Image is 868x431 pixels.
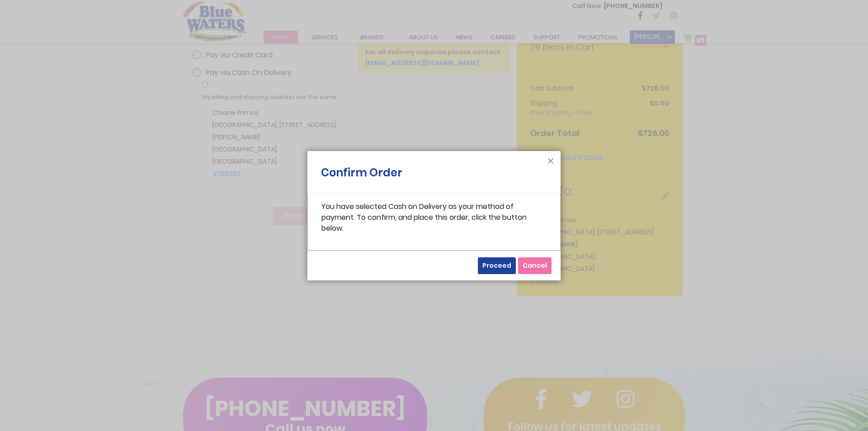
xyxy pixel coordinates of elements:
[478,257,516,274] button: Proceed
[321,201,547,234] p: You have selected Cash on Delivery as your method of payment. To confirm, and place this order, c...
[482,261,511,270] span: Proceed
[523,261,547,270] span: Cancel
[518,257,552,274] button: Cancel
[321,165,402,185] h1: Confirm Order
